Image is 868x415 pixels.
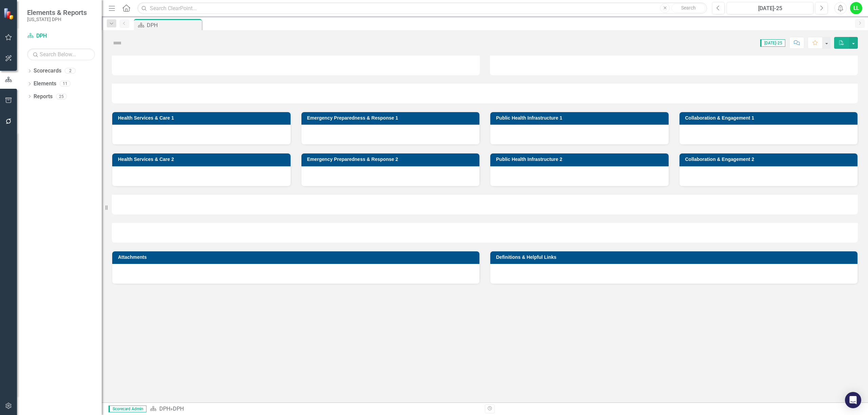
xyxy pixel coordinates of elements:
div: 25 [56,94,67,99]
h3: Health Services & Care 1 [118,116,287,121]
input: Search ClearPoint... [137,2,707,14]
div: 11 [60,81,71,87]
a: DPH [27,32,95,40]
span: Elements & Reports [27,8,87,17]
small: [US_STATE] DPH [27,17,87,22]
span: Scorecard Admin [108,406,146,412]
a: Reports [34,93,53,101]
button: [DATE]-25 [727,2,813,14]
a: Elements [34,80,56,88]
div: [DATE]-25 [729,4,811,13]
button: LL [850,2,862,14]
h3: Collaboration & Engagement 1 [685,116,854,121]
h3: Emergency Preparedness & Response 2 [307,157,476,162]
h3: Emergency Preparedness & Response 1 [307,116,476,121]
div: 2 [65,68,76,74]
h3: Health Services & Care 2 [118,157,287,162]
a: DPH [159,406,170,412]
h3: Collaboration & Engagement 2 [685,157,854,162]
h3: Definitions & Helpful Links [496,255,854,260]
input: Search Below... [27,48,95,60]
h3: Attachments [118,255,476,260]
span: Search [681,5,696,11]
button: Search [671,3,705,13]
a: Scorecards [34,67,61,75]
img: Not Defined [112,38,123,48]
span: [DATE]-25 [760,39,785,47]
h3: Public Health Infrastructure 1 [496,116,665,121]
div: DPH [147,21,200,29]
div: Open Intercom Messenger [845,392,861,408]
div: » [150,405,480,413]
h3: Public Health Infrastructure 2 [496,157,665,162]
div: DPH [173,406,184,412]
img: ClearPoint Strategy [3,8,15,20]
